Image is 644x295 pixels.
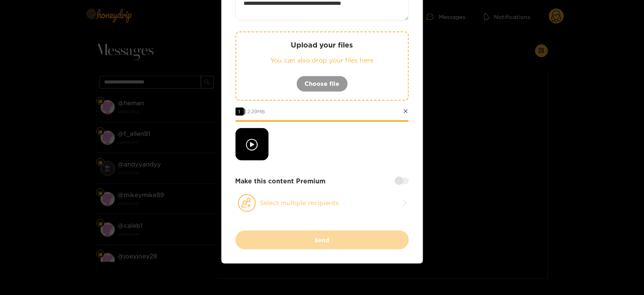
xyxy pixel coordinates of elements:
[248,109,265,114] span: 2.29 MB
[236,194,409,212] button: Select multiple recipients
[296,76,348,92] button: Choose file
[236,231,409,249] button: Send
[252,56,392,65] p: You can also drop your files here
[236,108,244,116] span: 1
[236,177,326,186] strong: Make this content Premium
[252,40,392,50] p: Upload your files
